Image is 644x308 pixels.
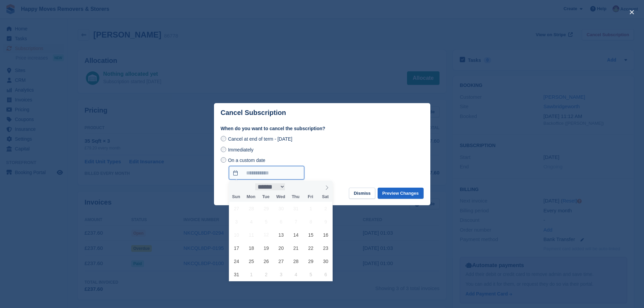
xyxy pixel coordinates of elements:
select: Month [255,183,285,190]
span: August 23, 2025 [319,241,332,255]
span: August 25, 2025 [245,255,258,268]
input: On a custom date [221,157,226,163]
span: August 18, 2025 [245,241,258,255]
input: On a custom date [229,166,304,180]
span: August 8, 2025 [304,215,317,228]
span: September 3, 2025 [275,268,288,281]
span: August 30, 2025 [319,255,332,268]
span: August 1, 2025 [304,202,317,215]
span: August 16, 2025 [319,228,332,241]
span: Tue [258,195,273,199]
span: Mon [243,195,258,199]
span: September 1, 2025 [245,268,258,281]
span: August 2, 2025 [319,202,332,215]
span: August 13, 2025 [275,228,288,241]
span: August 10, 2025 [230,228,243,241]
span: August 27, 2025 [275,255,288,268]
button: close [626,7,637,18]
span: July 30, 2025 [275,202,288,215]
span: On a custom date [228,158,265,163]
input: Year [285,183,306,190]
span: August 20, 2025 [275,241,288,255]
span: Immediately [228,147,253,152]
p: Cancel Subscription [221,109,286,117]
span: August 22, 2025 [304,241,317,255]
span: July 28, 2025 [245,202,258,215]
span: August 9, 2025 [319,215,332,228]
span: August 19, 2025 [260,241,273,255]
span: August 5, 2025 [260,215,273,228]
span: August 24, 2025 [230,255,243,268]
span: Sun [229,195,244,199]
span: August 11, 2025 [245,228,258,241]
span: Wed [273,195,288,199]
span: September 4, 2025 [289,268,303,281]
span: August 7, 2025 [289,215,303,228]
span: August 29, 2025 [304,255,317,268]
label: When do you want to cancel the subscription? [221,125,424,132]
span: August 3, 2025 [230,215,243,228]
button: Dismiss [349,188,375,199]
span: Cancel at end of term - [DATE] [228,136,292,142]
span: July 27, 2025 [230,202,243,215]
span: August 31, 2025 [230,268,243,281]
span: July 29, 2025 [260,202,273,215]
span: August 28, 2025 [289,255,303,268]
span: September 5, 2025 [304,268,317,281]
span: September 2, 2025 [260,268,273,281]
span: August 15, 2025 [304,228,317,241]
input: Immediately [221,147,226,152]
span: August 26, 2025 [260,255,273,268]
span: Thu [288,195,303,199]
span: August 6, 2025 [275,215,288,228]
span: September 6, 2025 [319,268,332,281]
span: August 12, 2025 [260,228,273,241]
button: Preview Changes [378,188,424,199]
span: August 17, 2025 [230,241,243,255]
span: July 31, 2025 [289,202,303,215]
span: August 14, 2025 [289,228,303,241]
span: August 4, 2025 [245,215,258,228]
span: Sat [318,195,333,199]
span: August 21, 2025 [289,241,303,255]
input: Cancel at end of term - [DATE] [221,136,226,141]
span: Fri [303,195,318,199]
